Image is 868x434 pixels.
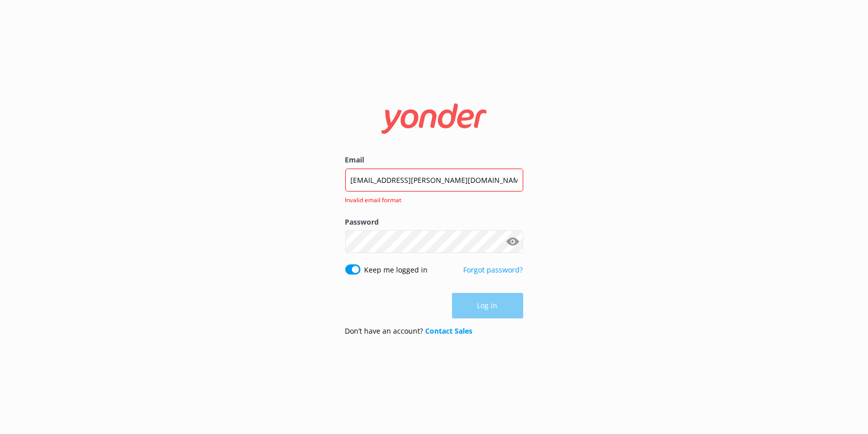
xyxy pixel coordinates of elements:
a: Contact Sales [426,326,473,336]
label: Password [345,216,523,228]
input: user@emailaddress.com [345,169,523,192]
label: Keep me logged in [365,264,428,276]
p: Don’t have an account? [345,325,473,337]
span: Invalid email format [345,195,517,205]
button: Show password [503,232,523,252]
a: Forgot password? [464,265,523,275]
label: Email [345,154,523,166]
